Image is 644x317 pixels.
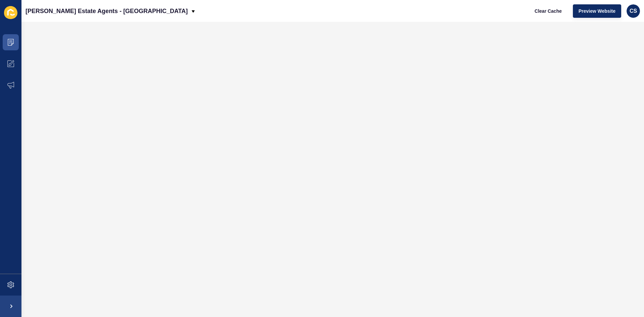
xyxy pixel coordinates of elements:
span: Clear Cache [535,8,562,14]
button: Clear Cache [529,4,568,18]
button: Preview Website [573,4,621,18]
p: [PERSON_NAME] Estate Agents - [GEOGRAPHIC_DATA] [25,3,188,19]
span: Preview Website [579,8,615,14]
span: CS [630,8,637,14]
